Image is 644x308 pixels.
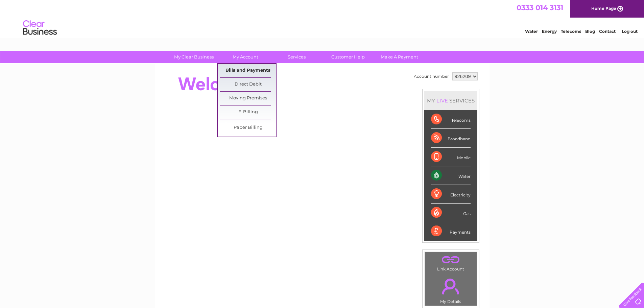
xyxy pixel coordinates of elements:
[269,51,325,63] a: Services
[166,51,222,63] a: My Clear Business
[220,105,276,119] a: E-Billing
[412,71,451,82] td: Account number
[525,29,538,34] a: Water
[425,273,477,306] td: My Details
[585,29,595,34] a: Blog
[372,51,427,63] a: Make A Payment
[622,29,638,34] a: Log out
[431,185,471,204] div: Electricity
[517,3,563,12] a: 0333 014 3131
[561,29,581,34] a: Telecoms
[435,97,449,104] div: LIVE
[424,91,477,110] div: MY SERVICES
[431,110,471,129] div: Telecoms
[220,121,276,135] a: Paper Billing
[431,129,471,147] div: Broadband
[220,92,276,105] a: Moving Premises
[599,29,616,34] a: Contact
[427,254,475,266] a: .
[220,64,276,77] a: Bills and Payments
[431,222,471,240] div: Payments
[320,51,376,63] a: Customer Help
[431,166,471,185] div: Water
[425,252,477,273] td: Link Account
[431,204,471,222] div: Gas
[542,29,557,34] a: Energy
[163,4,482,33] div: Clear Business is a trading name of Verastar Limited (registered in [GEOGRAPHIC_DATA] No. 3667643...
[220,78,276,91] a: Direct Debit
[23,18,57,38] img: logo.png
[427,275,475,298] a: .
[217,51,273,63] a: My Account
[431,148,471,166] div: Mobile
